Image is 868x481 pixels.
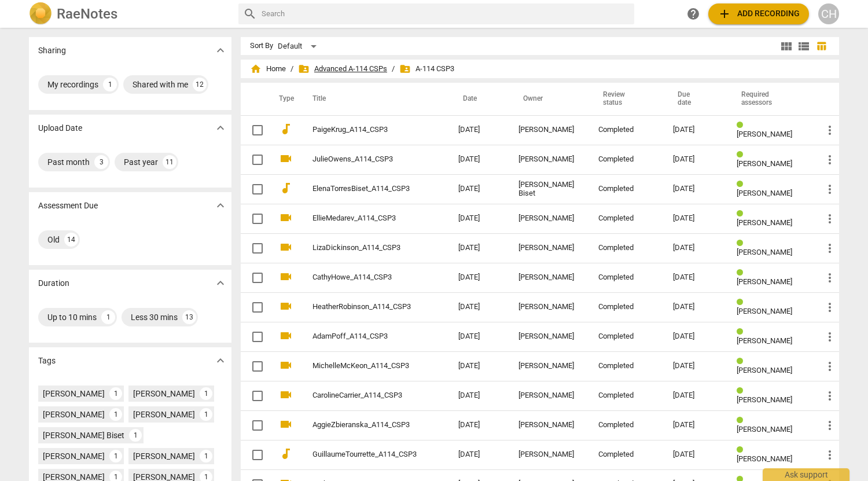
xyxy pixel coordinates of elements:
[38,122,82,134] p: Upload Date
[214,121,227,135] span: expand_more
[737,416,748,425] span: Review status: completed
[299,83,449,115] th: Title
[823,418,837,432] span: more_vert
[449,115,509,145] td: [DATE]
[449,263,509,292] td: [DATE]
[212,119,229,137] button: Show more
[673,450,718,459] div: [DATE]
[279,388,293,402] span: videocam
[312,421,417,429] a: AggieZbieranska_A114_CSP3
[518,244,580,252] div: [PERSON_NAME]
[399,63,411,75] span: folder_shared
[598,155,654,164] div: Completed
[298,63,387,75] span: Advanced A-114 CSPs
[737,269,748,277] span: Review status: completed
[449,410,509,440] td: [DATE]
[200,450,212,462] div: 1
[727,83,814,115] th: Required assessors
[279,152,293,166] span: videocam
[673,185,718,193] div: [DATE]
[518,332,580,341] div: [PERSON_NAME]
[823,330,837,344] span: more_vert
[279,329,293,343] span: videocam
[718,7,800,21] span: Add recording
[737,150,748,159] span: Review status: completed
[673,421,718,429] div: [DATE]
[278,37,321,56] div: Default
[312,273,417,282] a: CathyHowe_A114_CSP3
[312,362,417,370] a: MichelleMcKeon_A114_CSP3
[47,311,97,323] div: Up to 10 mins
[133,79,188,90] div: Shared with me
[312,214,417,223] a: EllieMedarev_A114_CSP3
[124,156,158,168] div: Past year
[598,126,654,134] div: Completed
[312,155,417,164] a: JulieOwens_A114_CSP3
[262,5,630,23] input: Search
[182,310,196,324] div: 13
[38,355,56,367] p: Tags
[449,233,509,263] td: [DATE]
[43,450,105,462] div: [PERSON_NAME]
[737,366,792,374] span: [PERSON_NAME]
[279,122,293,136] span: audiotrack
[598,332,654,341] div: Completed
[214,276,227,290] span: expand_more
[312,126,417,134] a: PaigeKrug_A114_CSP3
[38,45,66,57] p: Sharing
[109,450,122,462] div: 1
[193,78,207,91] div: 12
[812,38,830,55] button: Table view
[763,468,849,481] div: Ask support
[101,310,115,324] div: 1
[598,303,654,311] div: Completed
[279,358,293,372] span: videocam
[598,244,654,252] div: Completed
[214,354,227,368] span: expand_more
[737,454,792,463] span: [PERSON_NAME]
[708,3,809,24] button: Upload
[212,352,229,369] button: Show more
[29,2,229,25] a: LogoRaeNotes
[449,145,509,174] td: [DATE]
[133,450,195,462] div: [PERSON_NAME]
[823,212,837,226] span: more_vert
[212,197,229,214] button: Show more
[129,429,142,442] div: 1
[279,447,293,461] span: audiotrack
[737,189,792,197] span: [PERSON_NAME]
[449,322,509,351] td: [DATE]
[312,332,417,341] a: AdamPoff_A114_CSP3
[598,450,654,459] div: Completed
[518,391,580,400] div: [PERSON_NAME]
[29,2,52,25] img: Logo
[270,83,299,115] th: Type
[737,387,748,395] span: Review status: completed
[664,83,727,115] th: Due date
[449,381,509,410] td: [DATE]
[737,159,792,168] span: [PERSON_NAME]
[823,271,837,285] span: more_vert
[212,42,229,59] button: Show more
[818,3,839,24] button: CH
[518,450,580,459] div: [PERSON_NAME]
[103,78,117,91] div: 1
[47,156,90,168] div: Past month
[598,421,654,429] div: Completed
[795,38,812,55] button: List view
[823,389,837,403] span: more_vert
[200,387,212,400] div: 1
[47,79,98,90] div: My recordings
[737,336,792,345] span: [PERSON_NAME]
[673,126,718,134] div: [DATE]
[109,408,122,421] div: 1
[737,210,748,218] span: Review status: completed
[131,311,178,323] div: Less 30 mins
[399,63,454,75] span: A-114 CSP3
[823,182,837,196] span: more_vert
[737,121,748,130] span: Review status: completed
[673,303,718,311] div: [DATE]
[94,155,108,169] div: 3
[737,248,792,256] span: [PERSON_NAME]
